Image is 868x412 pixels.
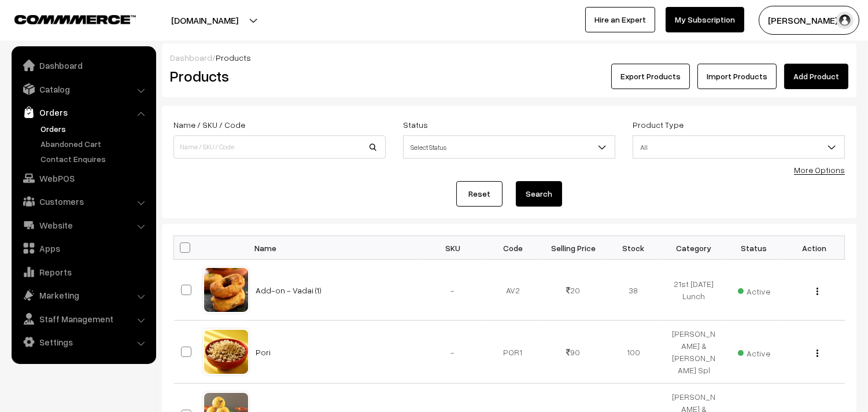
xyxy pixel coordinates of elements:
[38,153,152,165] a: Contact Enquires
[14,238,152,259] a: Apps
[14,102,152,123] a: Orders
[14,332,152,352] a: Settings
[664,260,724,321] td: 21st [DATE] Lunch
[14,55,152,76] a: Dashboard
[784,64,848,89] a: Add Product
[836,12,854,29] img: user
[14,15,136,24] img: COMMMERCE
[131,6,279,35] button: [DOMAIN_NAME]
[784,236,844,260] th: Action
[14,79,152,100] a: Catalog
[724,236,784,260] th: Status
[543,321,603,384] td: 90
[697,64,777,89] a: Import Products
[403,135,615,159] span: Select Status
[603,260,663,321] td: 38
[173,135,386,159] input: Name / SKU / Code
[216,53,251,62] span: Products
[738,344,770,359] span: Active
[38,138,152,150] a: Abandoned Cart
[173,119,245,131] label: Name / SKU / Code
[14,12,116,25] a: COMMMERCE
[633,135,845,159] span: All
[817,350,818,357] img: Menu
[14,262,152,282] a: Reports
[543,260,603,321] td: 20
[603,321,663,384] td: 100
[633,119,684,131] label: Product Type
[664,321,724,384] td: [PERSON_NAME] & [PERSON_NAME] Spl
[664,236,724,260] th: Category
[14,308,152,329] a: Staff Management
[633,137,844,157] span: All
[585,7,655,32] a: Hire an Expert
[817,288,818,295] img: Menu
[483,236,543,260] th: Code
[38,123,152,135] a: Orders
[404,137,615,157] span: Select Status
[483,321,543,384] td: POR1
[794,165,845,175] a: More Options
[170,51,848,64] div: /
[249,236,423,260] th: Name
[14,285,152,306] a: Marketing
[611,64,690,89] button: Export Products
[423,321,483,384] td: -
[403,119,428,131] label: Status
[603,236,663,260] th: Stock
[14,191,152,212] a: Customers
[170,53,212,62] a: Dashboard
[516,181,562,207] button: Search
[543,236,603,260] th: Selling Price
[14,168,152,189] a: WebPOS
[759,6,859,35] button: [PERSON_NAME] s…
[423,236,483,260] th: SKU
[14,215,152,236] a: Website
[483,260,543,321] td: AV2
[423,260,483,321] td: -
[738,282,770,297] span: Active
[170,67,385,85] h2: Products
[256,285,322,295] a: Add-on - Vadai (1)
[456,181,503,207] a: Reset
[666,7,744,32] a: My Subscription
[256,347,271,357] a: Pori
